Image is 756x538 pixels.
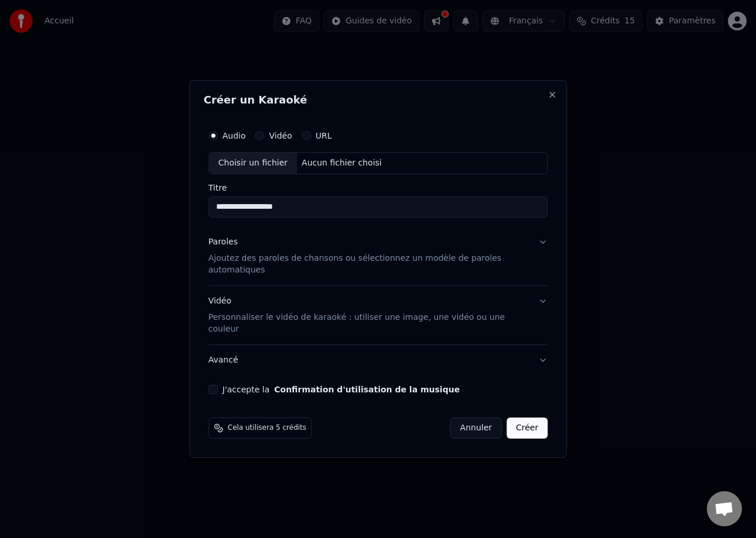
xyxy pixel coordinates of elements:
span: Cela utilisera 5 crédits [228,423,306,433]
p: Personnaliser le vidéo de karaoké : utiliser une image, une vidéo ou une couleur [208,312,529,335]
label: URL [316,132,332,140]
div: Choisir un fichier [209,153,297,174]
button: Annuler [450,418,502,439]
button: J'accepte la [274,385,460,394]
h2: Créer un Karaoké [204,95,553,105]
button: ParolesAjoutez des paroles de chansons ou sélectionnez un modèle de paroles automatiques [208,227,548,285]
label: Audio [223,132,246,140]
button: VidéoPersonnaliser le vidéo de karaoké : utiliser une image, une vidéo ou une couleur [208,286,548,344]
label: Vidéo [269,132,292,140]
p: Ajoutez des paroles de chansons ou sélectionnez un modèle de paroles automatiques [208,253,529,276]
div: Vidéo [208,295,529,335]
label: Titre [208,184,548,192]
button: Créer [507,418,548,439]
button: Avancé [208,345,548,375]
div: Aucun fichier choisi [297,157,386,169]
div: Paroles [208,236,238,248]
label: J'accepte la [223,385,460,394]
